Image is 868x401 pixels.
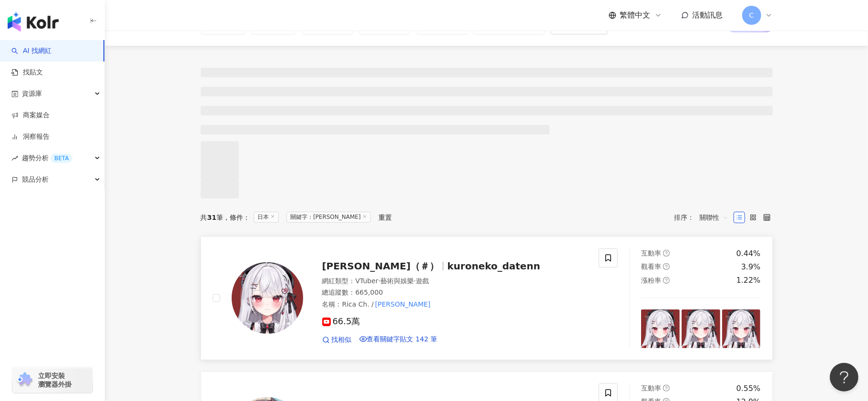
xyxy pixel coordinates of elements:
span: 查看關鍵字貼文 142 筆 [367,335,438,343]
span: · [378,277,380,285]
div: 共 筆 [201,214,223,221]
iframe: Help Scout Beacon - Open [830,363,858,391]
div: 3.9% [741,262,761,272]
span: 漲粉率 [641,277,661,284]
span: 繁體中文 [620,10,651,21]
span: kuroneko_datenn [447,260,540,272]
span: 名稱 ： [322,299,432,309]
div: 0.44% [736,248,761,259]
span: 觀看率 [641,263,661,270]
span: question-circle [663,263,670,270]
span: rise [11,155,18,162]
span: VTuber [356,277,378,285]
span: 遊戲 [416,277,429,285]
span: [PERSON_NAME]（＃） [322,260,439,272]
span: 立即安裝 瀏覽器外掛 [38,371,71,389]
span: 條件 ： [223,214,250,221]
span: 66.5萬 [322,317,360,327]
div: 排序： [674,210,734,225]
span: question-circle [663,250,670,257]
span: 關鍵字：[PERSON_NAME] [286,212,371,223]
img: KOL Avatar [232,262,303,334]
span: 資源庫 [22,83,42,104]
div: 0.55% [736,383,761,394]
a: KOL Avatar[PERSON_NAME]（＃）kuroneko_datenn網紅類型：VTuber·藝術與娛樂·遊戲總追蹤數：665,000名稱：Rica Ch. /[PERSON_NAM... [201,236,773,360]
span: 關聯性 [700,210,728,225]
img: post-image [641,309,680,348]
span: 找相似 [332,335,352,345]
span: 趨勢分析 [22,147,72,169]
span: question-circle [663,385,670,391]
span: 互動率 [641,249,661,257]
span: 日本 [254,212,279,223]
a: 查看關鍵字貼文 142 筆 [359,335,438,345]
span: · [414,277,416,285]
div: BETA [51,154,72,163]
span: 31 [207,214,216,221]
span: Rica Ch. / [342,300,374,308]
img: logo [8,12,59,31]
span: 藝術與娛樂 [380,277,414,285]
div: 總追蹤數 ： 665,000 [322,288,588,298]
span: question-circle [663,277,670,284]
span: 競品分析 [22,169,49,190]
div: 1.22% [736,275,761,286]
a: searchAI 找網紅 [11,46,51,56]
img: chrome extension [15,372,34,388]
span: 互動率 [641,384,661,392]
a: 找相似 [322,335,352,345]
div: 重置 [378,214,392,221]
a: 商案媒合 [11,111,50,120]
span: 活動訊息 [693,10,723,20]
img: post-image [682,309,720,348]
img: post-image [722,309,761,348]
a: 找貼文 [11,68,43,77]
div: 網紅類型 ： [322,277,588,286]
a: 洞察報告 [11,132,50,142]
mark: [PERSON_NAME] [374,299,432,309]
a: chrome extension立即安裝 瀏覽器外掛 [12,367,92,393]
span: C [749,10,754,21]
